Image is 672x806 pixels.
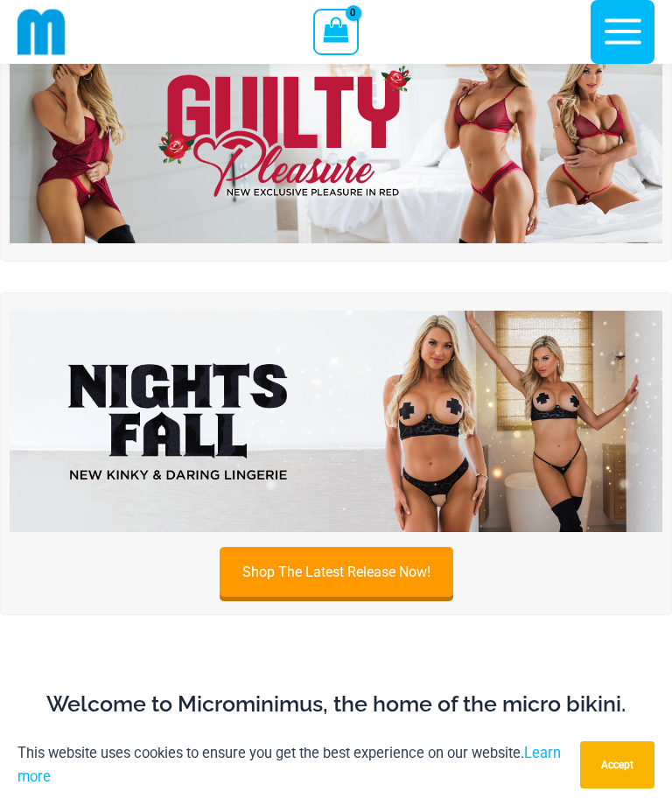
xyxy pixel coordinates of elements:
[17,745,561,785] a: Learn more
[17,8,66,56] img: cropped mm emblem
[220,547,453,597] a: Shop The Latest Release Now!
[17,741,567,788] p: This website uses cookies to ensure you get the best experience on our website.
[10,21,662,243] img: Guilty Pleasures Red Lingerie
[31,690,641,718] h2: Welcome to Microminimus, the home of the micro bikini.
[580,741,654,788] button: Accept
[10,311,662,533] img: Night's Fall Silver Leopard Pack
[313,9,358,54] a: View Shopping Cart, empty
